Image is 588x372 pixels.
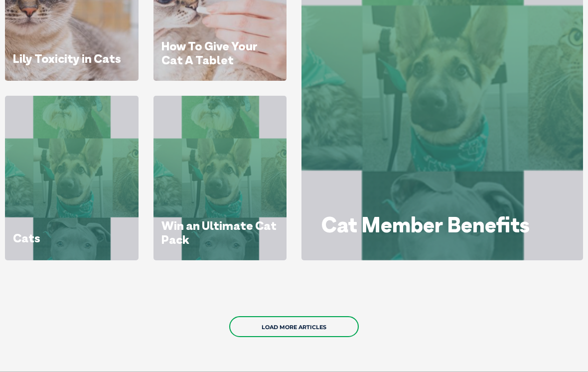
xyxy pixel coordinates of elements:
[321,211,530,238] a: Cat Member Benefits
[229,316,359,337] a: Load More Articles
[13,230,40,245] a: Cats
[13,51,121,66] a: Lily Toxicity in Cats
[161,38,258,67] a: How To Give Your Cat A Tablet
[161,218,277,247] a: Win an Ultimate Cat Pack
